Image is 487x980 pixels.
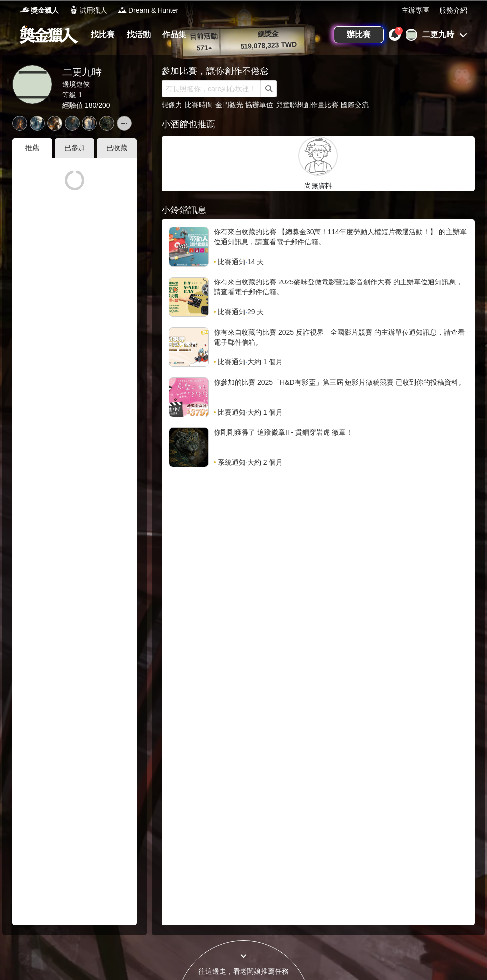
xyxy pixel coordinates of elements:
span: 14 天 [247,257,264,267]
div: 你剛剛獲得了 追蹤徽章II - 貫鋼穿岩虎 徽章！ [214,427,467,457]
input: 有長照挺你，care到心坎裡！青春出手，拍出照顧 影音徵件活動 [162,80,261,97]
a: 你有來自收藏的比賽 2025麥味登微電影暨短影音創作大賽 的主辦單位通知訊息，請查看電子郵件信箱。比賽通知·29 天 [169,277,467,317]
div: 邊境遊俠 [62,79,110,90]
a: 作品集 [159,28,190,42]
a: 比賽時間 [185,101,213,109]
a: 找活動 [123,28,155,42]
span: 大約 1 個月 [247,407,283,417]
div: 參加比賽，讓你創作不倦怠 [162,65,440,78]
span: 比賽通知 [218,357,245,367]
a: 金門觀光 [215,101,243,109]
a: LogoDream & Hunter [117,5,178,16]
div: 已參加 [55,138,94,158]
span: 29 天 [247,307,264,317]
span: 等級 [62,91,76,99]
div: 你有來自收藏的比賽 2025麥味登微電影暨短影音創作大賽 的主辦單位通知訊息，請查看電子郵件信箱。 [214,277,467,307]
img: Logo [117,5,127,15]
div: 小酒館也推薦 [162,118,475,131]
div: 你有來自收藏的比賽 2025 反詐視界—全國影片競賽 的主辦單位通知訊息，請查看電子郵件信箱。 [214,327,467,357]
span: 2 [397,28,400,33]
span: 比賽通知 [218,307,245,317]
span: Dream & Hunter [128,5,178,16]
a: Logo獎金獵人 [20,5,59,16]
a: 你有來自收藏的比賽 2025 反詐視界—全國影片競賽 的主辦單位通知訊息，請查看電子郵件信箱。比賽通知·大約 1 個月 [169,327,467,367]
a: 找比賽 [87,28,119,42]
div: 小鈴鐺訊息 [162,204,475,217]
span: 比賽通知 [218,257,245,267]
span: · [245,407,247,417]
span: 大約 2 個月 [247,457,283,467]
span: 試用獵人 [80,5,107,16]
a: 二 [12,65,52,104]
div: 推薦 [12,138,52,158]
img: Logo [69,5,79,15]
p: 尚無資料 [162,181,475,191]
span: 系統通知 [218,457,245,467]
div: 二更九時 [422,29,454,41]
img: Logo [20,5,30,15]
span: 180 / 200 [85,101,110,109]
a: 服務介紹 [439,5,467,16]
div: 二 [406,29,417,41]
div: 你參加的比賽 2025「H&D有影盃」第三屆 短影片徵稿競賽 已收到你的投稿資料。 [214,377,467,407]
span: 比賽通知 [218,407,245,417]
a: 想像力 [162,101,182,109]
a: Logo試用獵人 [69,5,107,16]
a: 協辦單位 [245,101,273,109]
span: 1 [78,91,82,99]
div: 二更九時 [62,65,110,79]
p: 571 ▴ [184,42,224,54]
p: 519,078,323 TWD [224,39,314,52]
span: · [245,307,247,317]
div: 你有來自收藏的比賽 【總獎金30萬！114年度勞動人權短片徵選活動！】 的主辦單位通知訊息，請查看電子郵件信箱。 [214,227,467,257]
a: 你剛剛獲得了 追蹤徽章II - 貫鋼穿岩虎 徽章！系統通知·大約 2 個月 [169,427,467,467]
a: 你有來自收藏的比賽 【總獎金30萬！114年度勞動人權短片徵選活動！】 的主辦單位通知訊息，請查看電子郵件信箱。比賽通知·14 天 [169,227,467,267]
span: · [245,457,247,467]
span: 大約 1 個月 [247,357,283,367]
a: 國際交流 [341,101,369,109]
a: 主辦專區 [402,5,429,16]
a: 兒童聯想創作畫比賽 [276,101,338,109]
span: · [245,257,247,267]
span: 獎金獵人 [31,5,59,16]
span: · [245,357,247,367]
div: 往這邊走，看老闆娘推薦任務 [177,966,310,977]
a: 你參加的比賽 2025「H&D有影盃」第三屆 短影片徵稿競賽 已收到你的投稿資料。比賽通知·大約 1 個月 [169,377,467,417]
span: 經驗值 [62,101,83,109]
div: 已收藏 [97,138,137,158]
a: 辦比賽 [334,26,384,43]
